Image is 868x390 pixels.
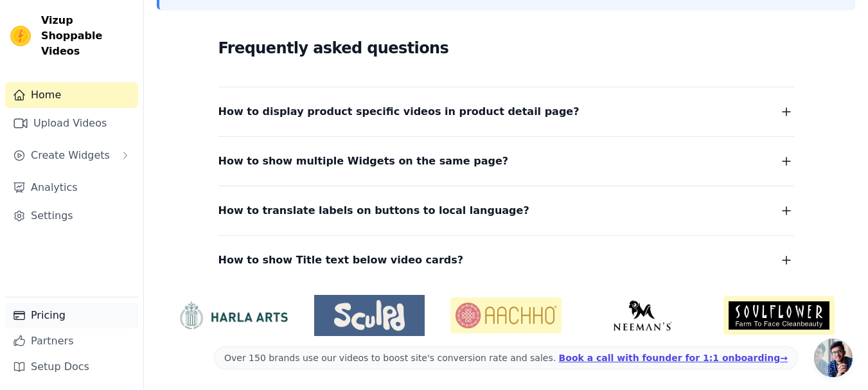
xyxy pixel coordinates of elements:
span: How to display product specific videos in product detail page? [218,103,580,121]
a: Settings [5,203,138,229]
a: Analytics [5,175,138,200]
span: How to translate labels on buttons to local language? [218,202,529,220]
a: Pricing [5,303,138,328]
h2: Frequently asked questions [218,35,794,61]
span: How to show Title text below video cards? [218,251,464,269]
button: How to show Title text below video cards? [218,251,794,269]
span: Create Widgets [31,148,110,163]
img: Vizup [10,26,31,46]
button: How to translate labels on buttons to local language? [218,202,794,220]
a: Açık sohbet [814,339,853,377]
img: Sculpd US [314,300,425,331]
button: How to show multiple Widgets on the same page? [218,152,794,170]
img: Soulflower [723,296,835,334]
a: Book a call with founder for 1:1 onboarding [559,353,788,363]
a: Partners [5,328,138,354]
a: Upload Videos [5,111,138,136]
span: How to show multiple Widgets on the same page? [218,152,509,170]
a: Home [5,82,138,108]
button: How to display product specific videos in product detail page? [218,103,794,121]
img: Aachho [450,297,562,333]
img: Neeman's [587,300,698,331]
img: HarlaArts [177,301,288,330]
button: Create Widgets [5,143,138,168]
a: Setup Docs [5,354,138,380]
span: Vizup Shoppable Videos [41,13,133,59]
